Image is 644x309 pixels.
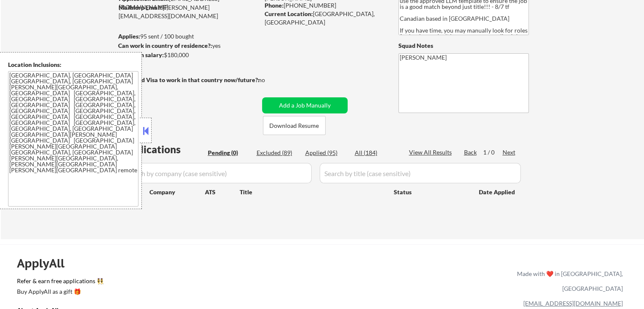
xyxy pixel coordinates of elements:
strong: Can work in country of residence?: [118,42,212,49]
div: [PHONE_NUMBER] [265,1,384,10]
div: [PERSON_NAME][EMAIL_ADDRESS][DOMAIN_NAME] [119,3,259,20]
div: [GEOGRAPHIC_DATA], [GEOGRAPHIC_DATA] [265,10,384,26]
a: Refer & earn free applications 👯‍♀️ [17,278,340,287]
div: Excluded (89) [257,149,299,157]
strong: Minimum salary: [118,51,164,58]
div: View All Results [409,148,454,157]
div: Title [240,188,386,196]
a: [EMAIL_ADDRESS][DOMAIN_NAME] [523,300,623,307]
div: Squad Notes [398,41,529,50]
input: Search by company (case sensitive) [121,163,312,183]
div: Company [149,188,205,196]
div: All (184) [355,149,397,157]
div: Next [503,148,516,157]
button: Add a Job Manually [262,97,348,113]
div: Applied (95) [305,149,348,157]
strong: Will need Visa to work in that country now/future?: [119,76,260,83]
div: Location Inclusions: [8,61,138,69]
div: 1 / 0 [483,148,503,157]
div: 95 sent / 100 bought [118,32,259,41]
div: Pending (0) [208,149,250,157]
div: Applications [121,144,205,154]
div: Status [394,184,467,199]
div: Back [464,148,478,157]
div: yes [118,41,257,50]
strong: Phone: [265,2,284,9]
a: Buy ApplyAll as a gift 🎁 [17,287,102,298]
input: Search by title (case sensitive) [320,163,521,183]
button: Download Resume [263,116,326,135]
div: Date Applied [479,188,516,196]
div: Buy ApplyAll as a gift 🎁 [17,289,102,295]
strong: Mailslurp Email: [119,4,163,11]
div: $180,000 [118,51,259,59]
div: ATS [205,188,240,196]
div: Made with ❤️ in [GEOGRAPHIC_DATA], [GEOGRAPHIC_DATA] [514,266,623,296]
div: no [258,76,282,84]
strong: Applies: [118,33,140,40]
strong: Current Location: [265,10,313,17]
div: ApplyAll [17,256,74,270]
